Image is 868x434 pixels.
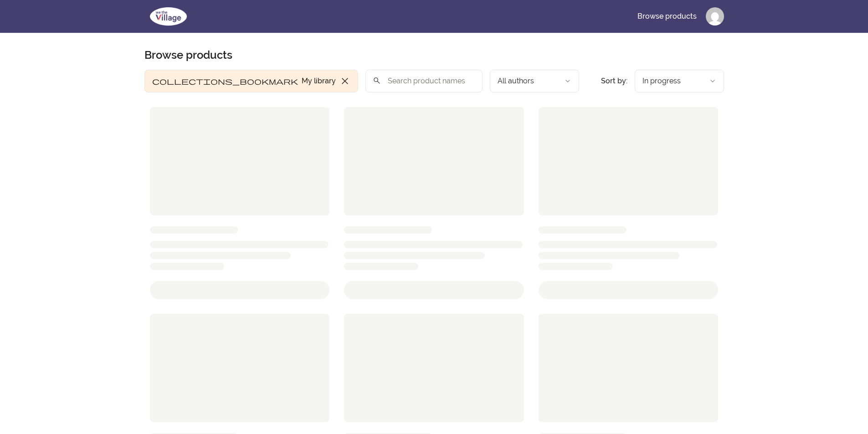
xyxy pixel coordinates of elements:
[339,76,350,87] span: close
[490,70,579,92] button: Filter by author
[152,76,298,87] span: collections_bookmark
[144,70,358,92] button: Filter by My library
[706,7,724,26] img: Profile image for Whitney
[373,74,381,87] span: search
[601,77,627,85] span: Sort by:
[630,5,704,27] a: Browse products
[635,70,724,92] button: Product sort options
[144,48,232,62] h1: Browse products
[144,5,192,27] img: We The Village logo
[630,5,724,27] nav: Main
[365,70,483,92] input: Search product names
